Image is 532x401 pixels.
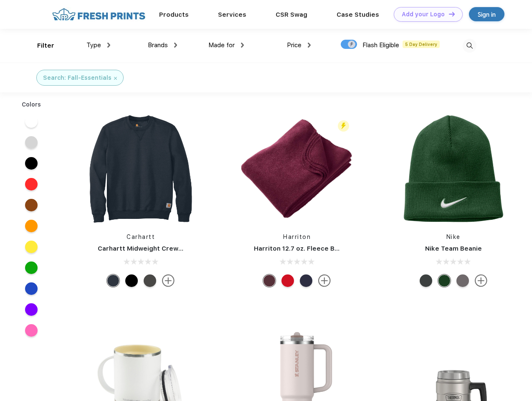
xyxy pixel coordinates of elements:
[475,274,487,287] img: more.svg
[37,41,54,51] div: Filter
[241,113,352,224] img: func=resize&h=266
[125,274,138,287] div: Black
[283,233,311,240] a: Harriton
[85,113,196,224] img: func=resize&h=266
[456,274,469,287] div: Medium Grey
[403,41,440,48] span: 5 Day Delivery
[463,39,476,53] img: desktop_search.svg
[162,274,175,287] img: more.svg
[254,245,355,252] a: Harriton 12.7 oz. Fleece Blanket
[338,120,349,132] img: flash_active_toggle.svg
[86,41,101,49] span: Type
[281,274,294,287] div: Red
[402,11,445,18] div: Add your Logo
[241,43,244,48] img: dropdown.png
[208,41,235,49] span: Made for
[114,77,117,80] img: filter_cancel.svg
[98,245,231,252] a: Carhartt Midweight Crewneck Sweatshirt
[107,274,119,287] div: New Navy
[148,41,168,49] span: Brands
[362,41,399,49] span: Flash Eligible
[398,113,509,224] img: func=resize&h=266
[438,274,451,287] div: Gorge Green
[469,7,504,21] a: Sign in
[478,10,496,19] div: Sign in
[287,41,301,49] span: Price
[15,100,48,109] div: Colors
[50,7,148,22] img: fo%20logo%202.webp
[300,274,312,287] div: Navy
[174,43,177,48] img: dropdown.png
[425,245,482,252] a: Nike Team Beanie
[43,74,111,82] div: Search: Fall-Essentials
[263,274,276,287] div: Burgundy
[107,43,110,48] img: dropdown.png
[159,11,189,18] a: Products
[308,43,311,48] img: dropdown.png
[420,274,432,287] div: Anthracite
[144,274,156,287] div: Carbon Heather
[127,233,155,240] a: Carhartt
[449,12,455,16] img: DT
[446,233,461,240] a: Nike
[318,274,331,287] img: more.svg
